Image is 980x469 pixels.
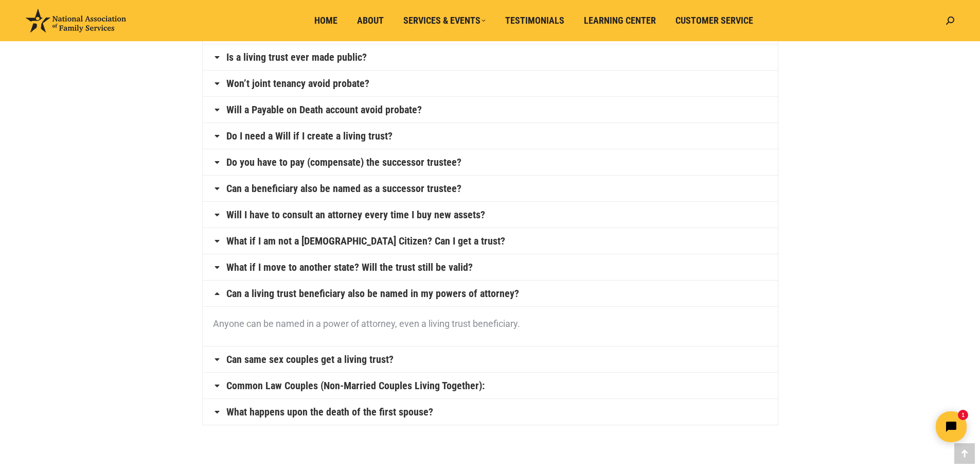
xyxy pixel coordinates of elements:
[226,210,485,220] a: Will I have to consult an attorney every time I buy new assets?
[226,131,393,141] a: Do I need a Will if I create a living trust?
[213,315,768,333] p: Anyone can be named in a power of attorney, even a living trust beneficiary.
[498,11,572,30] a: Testimonials
[226,236,505,246] a: What if I am not a [DEMOGRAPHIC_DATA] Citizen? Can I get a trust?
[350,11,391,30] a: About
[226,407,433,417] a: What happens upon the death of the first spouse?
[307,11,345,30] a: Home
[314,15,337,26] span: Home
[26,9,126,32] img: National Association of Family Services
[357,15,384,26] span: About
[226,380,485,391] a: Common Law Couples (Non-Married Couples Living Together):
[226,78,369,89] a: Won’t joint tenancy avoid probate?
[226,354,394,364] a: Can same sex couples get a living trust?
[403,15,486,26] span: Services & Events
[798,403,975,451] iframe: Tidio Chat
[226,157,461,167] a: Do you have to pay (compensate) the successor trustee?
[226,262,473,272] a: What if I move to another state? Will the trust still be valid?
[675,15,753,26] span: Customer Service
[226,288,519,299] a: Can a living trust beneficiary also be named in my powers of attorney?
[584,15,656,26] span: Learning Center
[505,15,564,26] span: Testimonials
[226,105,422,115] a: Will a Payable on Death account avoid probate?
[577,11,663,30] a: Learning Center
[668,11,760,30] a: Customer Service
[226,52,367,62] a: Is a living trust ever made public?
[226,183,461,194] a: Can a beneficiary also be named as a successor trustee?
